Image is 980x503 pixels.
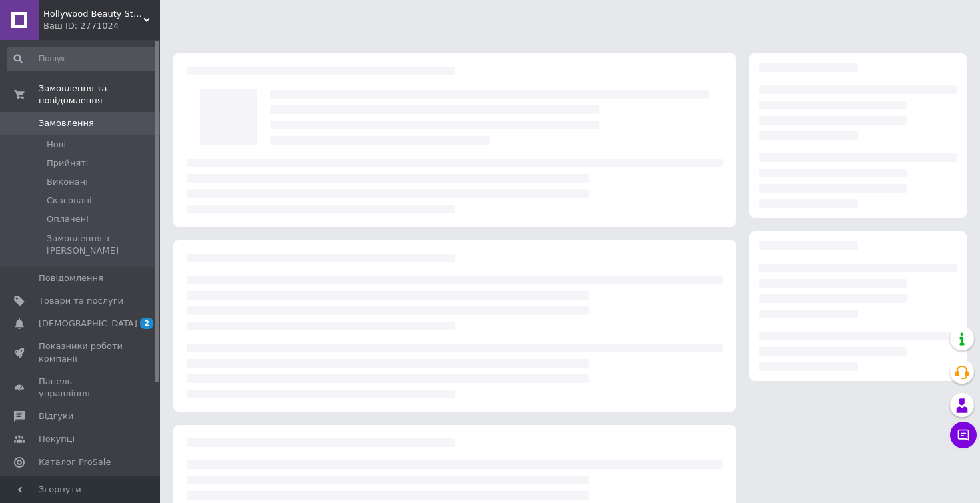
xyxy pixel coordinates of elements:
div: Ваш ID: 2771024 [43,20,160,32]
span: Товари та послуги [39,295,123,307]
span: Каталог ProSale [39,456,111,468]
span: Нові [47,139,66,151]
button: Чат з покупцем [950,422,977,448]
span: Відгуки [39,410,73,422]
span: 2 [140,318,153,329]
span: Виконані [47,176,88,188]
span: Покупці [39,433,75,445]
input: Пошук [7,47,157,71]
span: Скасовані [47,195,92,207]
span: Замовлення з [PERSON_NAME] [47,233,156,257]
span: Оплачені [47,213,89,225]
span: Замовлення [39,117,94,129]
span: Панель управління [39,376,123,400]
span: Прийняті [47,157,88,169]
span: [DEMOGRAPHIC_DATA] [39,318,137,330]
span: Hollywood Beauty Store / МАТЕРІАЛИ ДЛЯ БʼЮТІ МАЙСТРІВ✨КОСМЕТИКА ДЛЯ ВОЛОССЯ✨ [43,8,143,20]
span: Повідомлення [39,272,103,284]
span: Показники роботи компанії [39,340,123,364]
span: Замовлення та повідомлення [39,83,160,107]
